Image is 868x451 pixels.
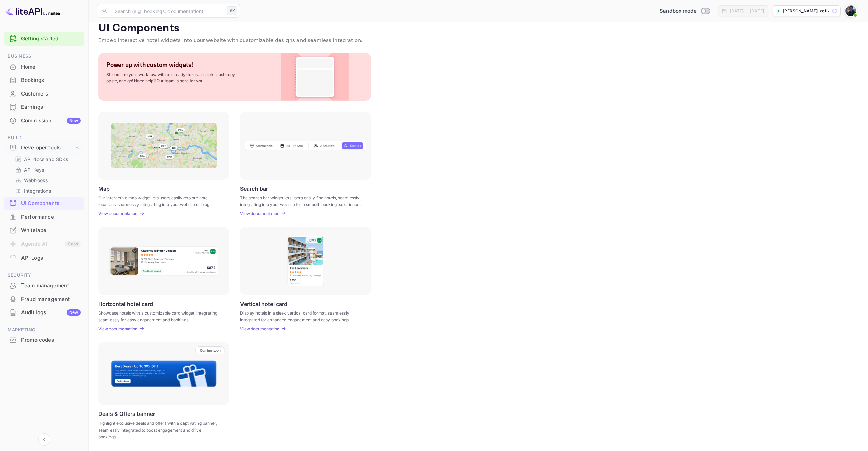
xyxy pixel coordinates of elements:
div: Promo codes [21,336,81,344]
div: Earnings [21,103,81,111]
img: Vertical hotel card Frame [287,235,324,287]
div: Developer tools [4,142,84,154]
div: Team management [21,282,81,290]
a: Fraud management [4,293,84,305]
p: Vertical hotel card [240,301,288,307]
p: Our interactive map widget lets users easily explore hotel locations, seamlessly integrating into... [98,194,221,207]
a: Promo codes [4,334,84,346]
a: Performance [4,210,84,223]
a: UI Components [4,197,84,209]
p: Highlight exclusive deals and offers with a captivating banner, seamlessly integrated to boost en... [98,420,221,440]
p: Power up with custom widgets! [106,61,193,69]
div: Team management [4,279,84,292]
img: Search Frame [245,140,366,151]
p: Coming soon [200,348,221,352]
a: View documentation [240,326,281,331]
div: Whitelabel [21,227,81,234]
span: Security [4,272,84,279]
a: Bookings [4,74,84,86]
a: View documentation [98,326,139,331]
p: Integrations [24,187,51,194]
div: Switch to Production mode [657,7,712,15]
a: Team management [4,279,84,292]
p: View documentation [98,211,137,216]
div: [DATE] — [DATE] [730,8,764,14]
p: Search bar [240,185,268,192]
p: Streamline your workflow with our ready-to-use scripts. Just copy, paste, and go! Need help? Our ... [106,72,243,84]
img: Custom Widget PNG [287,53,342,101]
p: [PERSON_NAME]-xe1lx.[PERSON_NAME]... [783,8,830,14]
div: Webhooks [12,175,82,185]
p: Embed interactive hotel widgets into your website with customizable designs and seamless integrat... [98,37,858,45]
div: API docs and SDKs [12,154,82,164]
img: LiteAPI logo [5,5,60,16]
div: Bookings [4,74,84,87]
p: Map [98,185,110,192]
p: Deals & Offers banner [98,410,155,417]
a: API docs and SDKs [15,156,79,163]
div: New [67,118,81,124]
span: Sandbox mode [660,7,697,15]
img: Grayson Ho [845,5,856,16]
p: Webhooks [24,177,48,184]
a: Getting started [21,35,81,43]
div: Commission [21,117,81,125]
a: API Keys [15,166,79,173]
div: Getting started [4,32,84,46]
a: Whitelabel [4,224,84,236]
p: Showcase hotels with a customizable card widget, integrating seamlessly for easy engagement and b... [98,310,221,322]
div: Promo codes [4,334,84,347]
div: Integrations [12,186,82,196]
span: Marketing [4,326,84,334]
img: Horizontal hotel card Frame [109,246,219,276]
div: UI Components [21,200,81,207]
div: UI Components [4,197,84,210]
a: Home [4,60,84,73]
div: New [67,309,81,316]
p: View documentation [240,211,279,216]
a: Audit logsNew [4,306,84,319]
img: Banner Frame [111,360,217,387]
a: Integrations [15,187,79,194]
p: API docs and SDKs [24,156,68,163]
div: API Logs [4,251,84,265]
div: Fraud management [21,295,81,303]
div: Fraud management [4,293,84,306]
a: Earnings [4,101,84,113]
div: Whitelabel [4,224,84,237]
input: Search (e.g. bookings, documentation) [111,4,224,18]
p: Horizontal hotel card [98,301,153,307]
div: Customers [21,90,81,98]
div: Developer tools [21,144,74,152]
div: Performance [21,213,81,221]
a: View documentation [240,211,281,216]
div: API Logs [21,254,81,262]
div: Home [4,60,84,74]
a: Customers [4,87,84,100]
div: Audit logs [21,309,81,317]
a: API Logs [4,251,84,264]
p: Display hotels in a sleek vertical card format, seamlessly integrated for enhanced engagement and... [240,310,363,322]
p: UI Components [98,21,858,35]
a: CommissionNew [4,114,84,127]
p: View documentation [98,326,137,331]
div: Earnings [4,101,84,114]
div: Home [21,63,81,71]
a: View documentation [98,211,139,216]
img: Map Frame [111,123,217,168]
div: Audit logsNew [4,306,84,319]
span: Build [4,134,84,142]
p: API Keys [24,166,44,173]
div: Bookings [21,76,81,84]
div: ⌘K [227,6,237,15]
div: Performance [4,210,84,224]
div: API Keys [12,165,82,175]
span: Business [4,53,84,60]
p: View documentation [240,326,279,331]
div: Customers [4,87,84,101]
button: Collapse navigation [38,433,50,446]
a: Webhooks [15,177,79,184]
div: CommissionNew [4,114,84,128]
p: The search bar widget lets users easily find hotels, seamlessly integrating into your website for... [240,194,363,207]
